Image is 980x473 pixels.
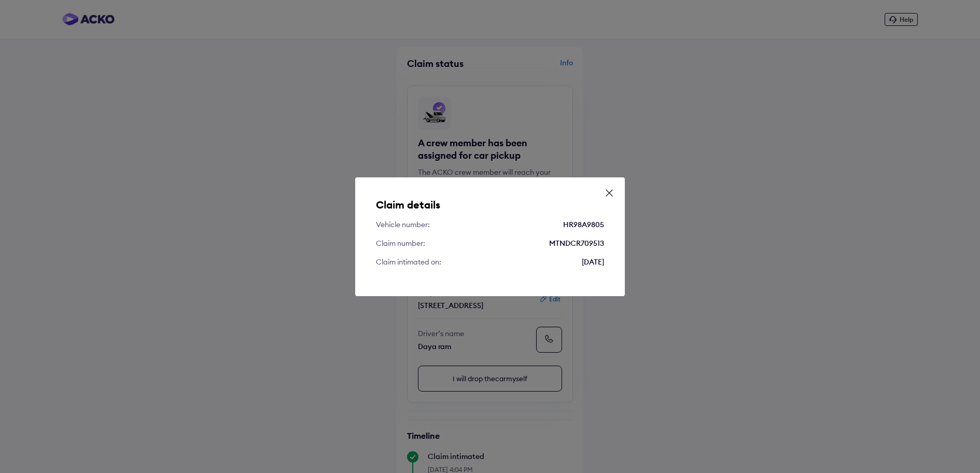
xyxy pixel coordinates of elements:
[549,238,604,248] div: MTNDCR709513
[563,219,604,230] div: HR98A9805
[376,257,441,267] div: Claim intimated on:
[376,219,430,230] div: Vehicle number:
[582,257,604,267] div: [DATE]
[376,238,425,248] div: Claim number:
[376,198,604,211] h5: Claim details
